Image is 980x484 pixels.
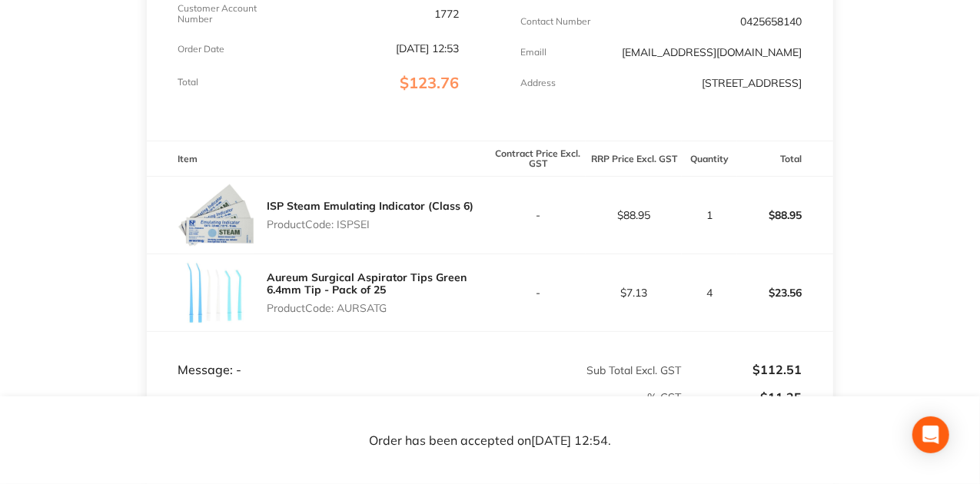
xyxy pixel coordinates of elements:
[147,141,490,177] th: Item
[737,141,833,177] th: Total
[397,42,460,55] p: [DATE] 12:53
[586,287,681,299] p: $7.13
[267,199,473,213] a: ISP Steam Emulating Indicator (Class 6)
[682,141,736,177] th: Quantity
[267,270,467,297] a: Aureum Surgical Aspirator Tips Green 6.4mm Tip - Pack of 25
[521,78,556,88] p: Address
[683,390,802,404] p: $11.25
[178,3,271,25] p: Customer Account Number
[267,302,490,314] p: Product Code: AURSATG
[738,274,832,311] p: $23.56
[178,44,224,55] p: Order Date
[147,332,490,378] td: Message: -
[738,197,832,234] p: $88.95
[622,45,802,59] a: [EMAIL_ADDRESS][DOMAIN_NAME]
[178,254,254,331] img: ZWliNG0ycw
[741,15,802,28] p: 0425658140
[369,433,611,447] p: Order has been accepted on [DATE] 12:54 .
[178,77,198,88] p: Total
[702,77,802,89] p: [STREET_ADDRESS]
[267,218,473,230] p: Product Code: ISPSEI
[178,177,254,254] img: YTNxMzljbg
[491,287,586,299] p: -
[912,416,949,453] div: Open Intercom Messenger
[435,8,460,20] p: 1772
[586,209,681,221] p: $88.95
[683,363,802,376] p: $112.51
[683,209,736,221] p: 1
[521,16,591,27] p: Contact Number
[400,73,460,92] span: $123.76
[521,47,547,58] p: Emaill
[491,364,682,376] p: Sub Total Excl. GST
[586,141,682,177] th: RRP Price Excl. GST
[683,287,736,299] p: 4
[148,391,681,403] p: % GST
[491,209,586,221] p: -
[490,141,586,177] th: Contract Price Excl. GST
